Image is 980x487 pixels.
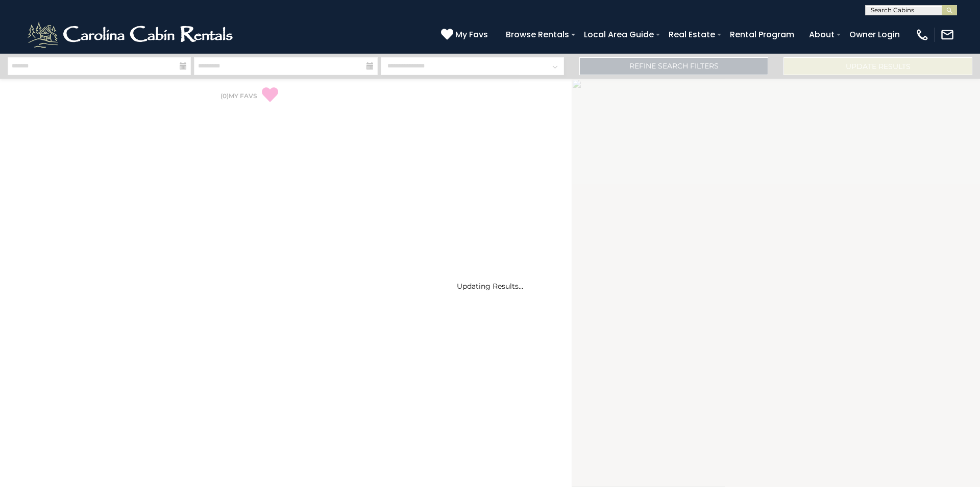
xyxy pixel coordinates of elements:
img: White-1-2.png [26,19,237,50]
img: mail-regular-white.png [940,28,954,42]
a: Rental Program [725,26,799,43]
a: About [804,26,840,43]
a: Real Estate [664,26,720,43]
a: Browse Rentals [501,26,574,43]
span: My Favs [455,28,488,41]
a: Owner Login [844,26,905,43]
img: phone-regular-white.png [915,28,929,42]
a: Local Area Guide [579,26,659,43]
a: My Favs [441,28,491,41]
